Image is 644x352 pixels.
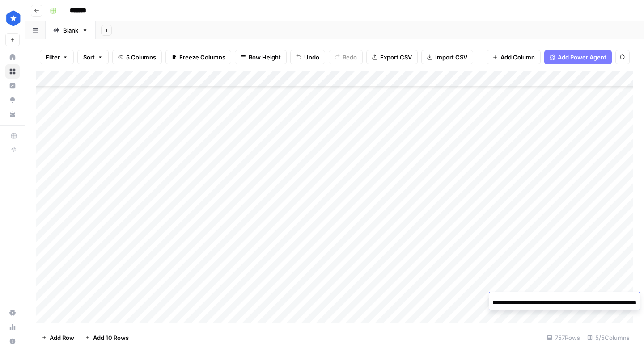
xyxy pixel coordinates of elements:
[544,50,612,64] button: Add Power Agent
[50,333,74,342] span: Add Row
[80,331,134,345] button: Add 10 Rows
[5,107,20,122] a: Your Data
[83,53,95,62] span: Sort
[165,50,231,64] button: Freeze Columns
[235,50,287,64] button: Row Height
[421,50,473,64] button: Import CSV
[5,320,20,334] a: Usage
[558,53,606,62] span: Add Power Agent
[5,64,20,79] a: Browse
[179,53,225,62] span: Freeze Columns
[487,50,541,64] button: Add Column
[343,53,357,62] span: Redo
[46,53,60,62] span: Filter
[46,21,96,39] a: Blank
[290,50,325,64] button: Undo
[40,50,74,64] button: Filter
[543,331,584,345] div: 757 Rows
[500,53,535,62] span: Add Column
[77,50,109,64] button: Sort
[5,334,20,348] button: Help + Support
[366,50,418,64] button: Export CSV
[112,50,162,64] button: 5 Columns
[5,7,20,29] button: Workspace: ConsumerAffairs
[249,53,281,62] span: Row Height
[126,53,156,62] span: 5 Columns
[5,306,20,320] a: Settings
[5,79,20,93] a: Insights
[5,50,20,64] a: Home
[329,50,363,64] button: Redo
[380,53,412,62] span: Export CSV
[435,53,467,62] span: Import CSV
[5,10,21,26] img: ConsumerAffairs Logo
[584,331,633,345] div: 5/5 Columns
[5,93,20,107] a: Opportunities
[63,26,78,35] div: Blank
[36,331,80,345] button: Add Row
[93,333,129,342] span: Add 10 Rows
[304,53,319,62] span: Undo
